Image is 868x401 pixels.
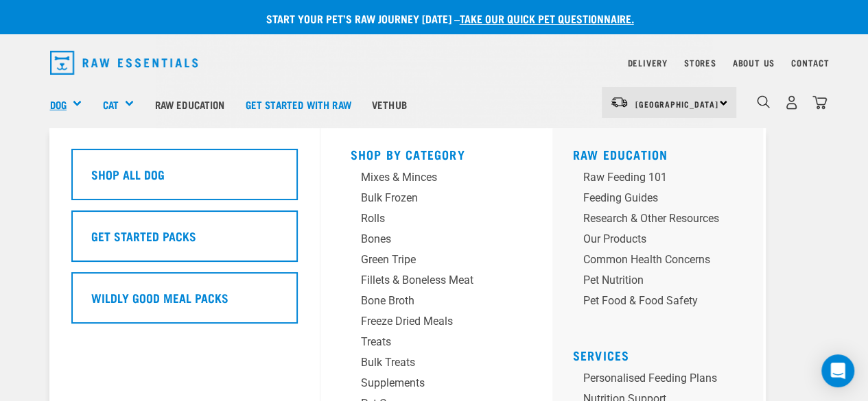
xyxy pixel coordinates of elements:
[635,101,718,106] span: [GEOGRAPHIC_DATA]
[91,227,196,245] h5: Get Started Packs
[361,231,489,247] div: Bones
[235,77,362,132] a: Get started with Raw
[91,289,228,306] h5: Wildly Good Meal Packs
[583,190,719,206] div: Feeding Guides
[50,97,67,112] a: Dog
[351,210,522,231] a: Rolls
[583,293,719,309] div: Pet Food & Food Safety
[573,190,752,210] a: Feeding Guides
[627,60,667,65] a: Delivery
[361,293,489,309] div: Bone Broth
[361,375,489,391] div: Supplements
[361,272,489,289] div: Fillets & Boneless Meat
[71,210,298,272] a: Get Started Packs
[812,95,827,110] img: home-icon@2x.png
[573,231,752,252] a: Our Products
[351,252,522,272] a: Green Tripe
[573,151,668,158] a: Raw Education
[91,165,165,183] h5: Shop All Dog
[361,354,489,371] div: Bulk Treats
[351,293,522,313] a: Bone Broth
[50,51,198,75] img: Raw Essentials Logo
[784,95,799,110] img: user.png
[144,77,235,132] a: Raw Education
[351,313,522,334] a: Freeze Dried Meals
[362,77,417,132] a: Vethub
[821,354,854,387] div: Open Intercom Messenger
[361,313,489,330] div: Freeze Dried Meals
[39,45,830,80] nav: dropdown navigation
[583,169,719,186] div: Raw Feeding 101
[573,370,752,391] a: Personalised Feeding Plans
[791,60,830,65] a: Contact
[351,190,522,210] a: Bulk Frozen
[102,97,118,112] a: Cat
[583,231,719,247] div: Our Products
[573,210,752,231] a: Research & Other Resources
[583,252,719,268] div: Common Health Concerns
[573,272,752,293] a: Pet Nutrition
[351,334,522,354] a: Treats
[351,147,522,158] h5: Shop By Category
[573,252,752,272] a: Common Health Concerns
[351,169,522,190] a: Mixes & Minces
[583,272,719,289] div: Pet Nutrition
[573,169,752,190] a: Raw Feeding 101
[732,60,774,65] a: About Us
[351,272,522,293] a: Fillets & Boneless Meat
[361,252,489,268] div: Green Tripe
[684,60,716,65] a: Stores
[361,210,489,227] div: Rolls
[71,272,298,334] a: Wildly Good Meal Packs
[351,231,522,252] a: Bones
[583,210,719,227] div: Research & Other Resources
[361,190,489,206] div: Bulk Frozen
[351,354,522,375] a: Bulk Treats
[351,375,522,396] a: Supplements
[573,348,752,359] h5: Services
[573,293,752,313] a: Pet Food & Food Safety
[361,334,489,350] div: Treats
[361,169,489,186] div: Mixes & Minces
[610,96,629,108] img: van-moving.png
[757,95,770,108] img: home-icon-1@2x.png
[71,149,298,210] a: Shop All Dog
[460,15,634,21] a: take our quick pet questionnaire.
